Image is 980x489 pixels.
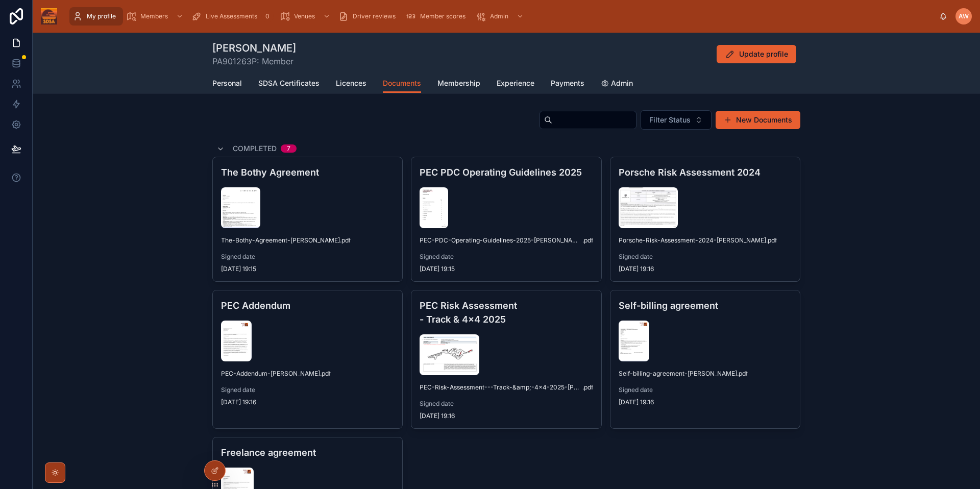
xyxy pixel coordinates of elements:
h4: Porsche Risk Assessment 2024 [619,165,792,179]
span: Experience [497,78,534,88]
span: PA901263P: Member [212,55,296,67]
a: Membership [437,74,480,94]
button: Select Button [641,110,712,130]
img: Screenshot-2025-06-26-at-09.51.14.png [221,187,260,228]
span: The-Bothy-Agreement-[PERSON_NAME] [221,236,340,244]
a: Venues [277,7,335,26]
a: Documents [383,74,421,93]
span: Signed date [420,253,593,261]
span: Member scores [420,12,465,20]
div: 0 [261,10,274,22]
span: Personal [212,78,242,88]
span: Members [140,12,168,20]
span: Signed date [221,386,394,394]
img: Self-bill.jpg [619,321,649,361]
a: Experience [497,74,534,94]
h4: PEC Risk Assessment - Track & 4x4 2025 [420,299,593,326]
span: .pdf [737,370,748,378]
h4: PEC PDC Operating Guidelines 2025 [420,165,593,179]
a: Admin [601,74,633,94]
span: PEC-PDC-Operating-Guidelines-2025-[PERSON_NAME] [420,236,582,244]
span: PEC-Addendum-[PERSON_NAME] [221,370,320,378]
h4: Self-billing agreement [619,299,792,312]
span: [DATE] 19:16 [420,412,593,420]
span: .pdf [320,370,331,378]
span: [DATE] 19:16 [619,265,792,273]
span: Filter Status [649,115,691,125]
span: [DATE] 19:16 [221,398,394,406]
a: Live Assessments0 [188,7,277,26]
span: Signed date [619,386,792,394]
span: .pdf [582,236,593,244]
span: Update profile [739,49,788,59]
img: PEC-Addendum.jpg [221,321,252,361]
span: My profile [87,12,116,20]
button: Update profile [717,45,796,63]
a: Driver reviews [335,7,403,26]
img: App logo [41,8,57,25]
span: Signed date [619,253,792,261]
a: Licences [336,74,366,94]
h1: [PERSON_NAME] [212,41,296,55]
span: Payments [551,78,584,88]
img: Screenshot-2025-06-26-at-09.52.49.png [420,187,448,228]
a: SDSA Certificates [258,74,320,94]
span: Documents [383,78,421,88]
a: Admin [473,7,529,26]
span: .pdf [340,236,351,244]
span: Admin [490,12,508,20]
span: Venues [294,12,315,20]
h4: The Bothy Agreement [221,165,394,179]
span: SDSA Certificates [258,78,320,88]
h4: Freelance agreement [221,446,394,459]
a: Payments [551,74,584,94]
span: .pdf [766,236,777,244]
span: [DATE] 19:15 [221,265,394,273]
span: .pdf [582,383,593,392]
button: New Documents [716,111,800,129]
div: scrollable content [65,5,939,28]
a: Members [123,7,188,26]
span: PEC-Risk-Assessment---Track-&amp;-4x4-2025-[PERSON_NAME] [420,383,582,392]
img: Screenshot-2025-06-26-at-09.58.20.png [420,334,479,375]
span: Porsche-Risk-Assessment-2024-[PERSON_NAME] [619,236,766,244]
span: AW [959,12,969,20]
span: [DATE] 19:16 [619,398,792,406]
span: [DATE] 19:15 [420,265,593,273]
span: Membership [437,78,480,88]
span: Signed date [420,400,593,408]
span: Self-billing-agreement-[PERSON_NAME] [619,370,737,378]
span: Driver reviews [353,12,396,20]
img: Screenshot-2025-06-26-at-09.53.59.png [619,187,678,228]
span: Live Assessments [206,12,257,20]
span: Completed [233,143,277,154]
a: Personal [212,74,242,94]
a: Member scores [403,7,473,26]
div: 7 [287,144,290,153]
span: Licences [336,78,366,88]
span: Admin [611,78,633,88]
h4: PEC Addendum [221,299,394,312]
a: My profile [69,7,123,26]
span: Signed date [221,253,394,261]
